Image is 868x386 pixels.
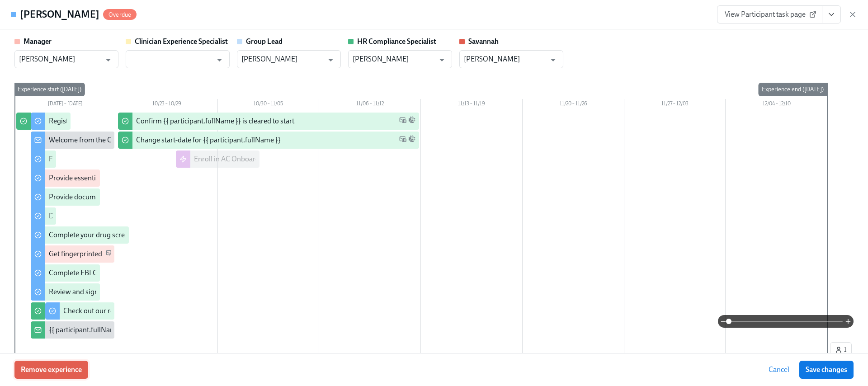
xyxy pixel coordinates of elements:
span: Work Email [399,135,406,146]
span: Remove experience [21,365,82,374]
div: Provide essential professional documentation [49,173,190,183]
span: Slack [408,135,415,146]
div: Provide documents for your I9 verification [49,192,179,202]
div: 11/13 – 11/19 [421,99,523,111]
button: Open [101,53,115,67]
div: 12/04 – 12/10 [726,99,827,111]
span: Slack [408,116,415,127]
div: 11/06 – 11/12 [319,99,421,111]
div: Experience start ([DATE]) [14,83,85,96]
span: Cancel [769,365,789,374]
div: 11/27 – 12/03 [624,99,726,111]
div: Complete FBI Clearance Screening AFTER Fingerprinting [49,268,225,278]
span: 1 [835,345,847,354]
div: Complete your drug screening [49,230,142,240]
div: 10/23 – 10/29 [116,99,218,111]
button: Open [546,53,560,67]
div: Confirm {{ participant.fullName }} is cleared to start [136,116,294,126]
div: Enroll in AC Onboarding [194,154,269,164]
strong: Clinician Experience Specialist [135,37,228,46]
button: Cancel [762,361,796,379]
div: 11/20 – 11/26 [523,99,624,111]
button: 1 [830,342,852,358]
button: Open [324,53,338,67]
strong: Group Lead [246,37,283,46]
strong: Savannah [468,37,499,46]
span: Personal Email [106,249,113,259]
div: Register on the [US_STATE] [MEDICAL_DATA] website [49,116,216,126]
div: Fill out the onboarding form [49,154,136,164]
button: View task page [822,5,841,24]
div: {{ participant.fullName }} has filled out the onboarding form [49,325,233,335]
strong: HR Compliance Specialist [357,37,436,46]
span: View Participant task page [725,10,815,19]
div: Review and sign onboarding paperwork in [GEOGRAPHIC_DATA] [49,287,251,297]
span: Work Email [399,116,406,127]
strong: Manager [24,37,52,46]
div: [DATE] – [DATE] [14,99,116,111]
a: View Participant task page [717,5,822,24]
div: Get fingerprinted [49,249,102,259]
div: Check out our recommended laptop specs [63,306,193,316]
span: Overdue [103,11,137,18]
h4: [PERSON_NAME] [20,8,99,21]
button: Open [212,53,226,67]
div: Experience end ([DATE]) [758,83,827,96]
div: Change start-date for {{ participant.fullName }} [136,135,281,145]
button: Remove experience [14,361,88,379]
div: Do your background check in Checkr [49,211,161,221]
span: Save changes [806,365,847,374]
div: Welcome from the Charlie Health Compliance Team 👋 [49,135,219,145]
button: Open [435,53,449,67]
button: Save changes [799,361,854,379]
div: 10/30 – 11/05 [218,99,320,111]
